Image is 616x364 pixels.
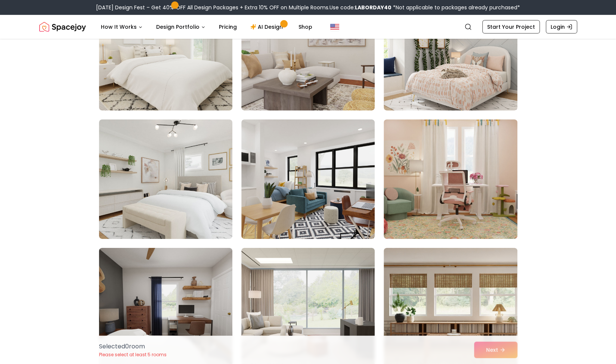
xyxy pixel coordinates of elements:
[329,4,391,11] span: Use code:
[391,4,520,11] span: *Not applicable to packages already purchased*
[330,22,339,31] img: United States
[96,4,520,11] div: [DATE] Design Fest – Get 40% OFF All Design Packages + Extra 10% OFF on Multiple Rooms.
[95,19,318,34] nav: Main
[244,19,291,34] a: AI Design
[99,352,167,358] p: Please select at least 5 rooms
[99,119,232,239] img: Room room-37
[39,19,86,34] a: Spacejoy
[39,15,577,39] nav: Global
[241,119,375,239] img: Room room-38
[95,19,149,34] button: How It Works
[39,19,86,34] img: Spacejoy Logo
[546,20,577,34] a: Login
[150,19,211,34] button: Design Portfolio
[213,19,243,34] a: Pricing
[99,342,167,351] p: Selected 0 room
[482,20,540,34] a: Start Your Project
[292,19,318,34] a: Shop
[355,4,391,11] b: LABORDAY40
[384,119,517,239] img: Room room-39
